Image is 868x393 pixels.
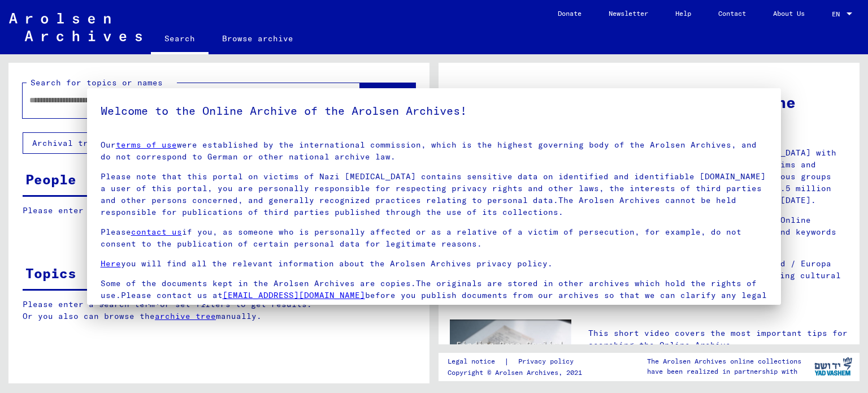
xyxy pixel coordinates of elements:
a: contact us [131,227,182,237]
p: Please note that this portal on victims of Nazi [MEDICAL_DATA] contains sensitive data on identif... [101,171,768,218]
h5: Welcome to the Online Archive of the Arolsen Archives! [101,102,768,120]
p: Our were established by the international commission, which is the highest governing body of the ... [101,139,768,163]
p: Please if you, as someone who is personally affected or as a relative of a victim of persecution,... [101,226,768,250]
p: Some of the documents kept in the Arolsen Archives are copies.The originals are stored in other a... [101,278,768,313]
p: you will find all the relevant information about the Arolsen Archives privacy policy. [101,258,768,270]
a: terms of use [116,140,177,150]
a: [EMAIL_ADDRESS][DOMAIN_NAME] [223,290,365,300]
a: Here [101,258,121,269]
